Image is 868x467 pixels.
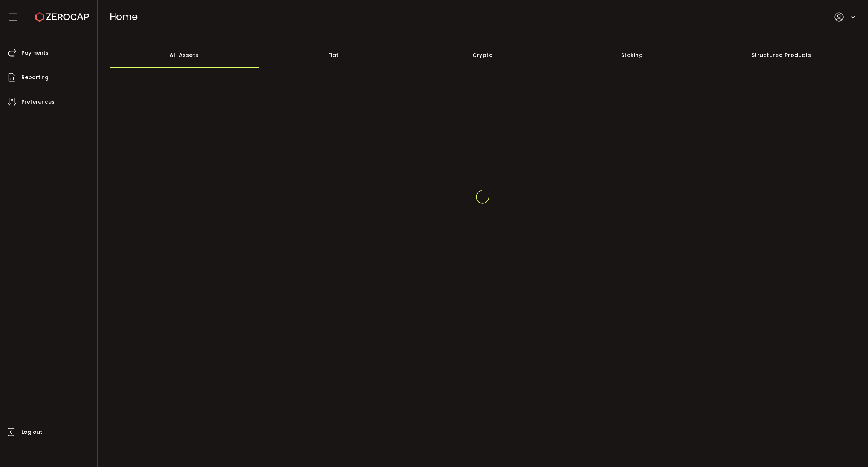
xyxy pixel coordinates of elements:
[259,42,408,68] div: Fiat
[21,97,55,108] span: Preferences
[21,48,49,58] span: Payments
[557,42,706,68] div: Staking
[408,42,557,68] div: Crypto
[707,42,856,68] div: Structured Products
[110,42,259,68] div: All Assets
[21,72,49,83] span: Reporting
[110,10,138,23] span: Home
[21,427,42,438] span: Log out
